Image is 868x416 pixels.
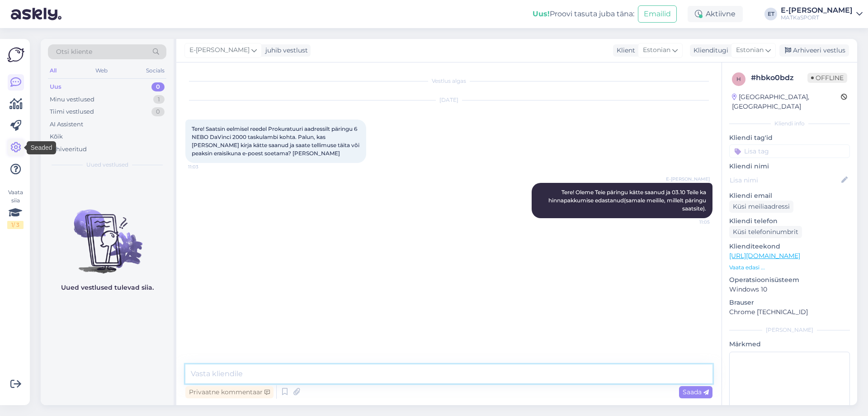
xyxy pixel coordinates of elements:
[729,339,850,349] p: Märkmed
[643,45,670,55] span: Estonian
[613,46,635,55] div: Klient
[764,8,777,20] div: ET
[48,65,58,77] div: All
[751,72,807,83] div: # hbko0bdz
[185,96,712,104] div: [DATE]
[7,46,24,63] img: Askly Logo
[729,307,850,317] p: Chrome [TECHNICAL_ID]
[729,226,802,238] div: Küsi telefoninumbrit
[50,132,63,141] div: Kõik
[144,65,166,77] div: Socials
[638,5,677,23] button: Emailid
[548,189,708,212] span: Tere! Oleme Teie päringu kätte saanud ja 03.10 Teile ka hinnapakkumise edastanud(samale meilile, ...
[683,388,709,396] span: Saada
[729,285,850,294] p: Windows 10
[533,10,550,18] b: Uus!
[192,125,361,157] span: Tere! Saatsin eelmisel reedel Prokuratuuri aadressilt päringu 6 NEBO DaVinci 2000 taskulambi koht...
[729,326,850,334] div: [PERSON_NAME]
[729,120,850,128] div: Kliendi info
[730,175,840,185] input: Lisa nimi
[729,191,850,201] p: Kliendi email
[50,82,61,91] div: Uus
[666,176,710,182] span: E-[PERSON_NAME]
[729,275,850,285] p: Operatsioonisüsteem
[533,9,634,19] div: Proovi tasuta juba täna:
[189,45,250,55] span: E-[PERSON_NAME]
[729,216,850,226] p: Kliendi telefon
[94,65,109,77] div: Web
[151,82,165,91] div: 0
[50,120,83,129] div: AI Assistent
[781,7,863,21] a: E-[PERSON_NAME]MATKaSPORT
[781,7,853,14] div: E-[PERSON_NAME]
[61,283,154,292] p: Uued vestlused tulevad siia.
[729,133,850,143] p: Kliendi tag'id
[56,47,92,57] span: Otsi kliente
[151,107,165,116] div: 0
[188,163,222,170] span: 11:03
[729,144,850,158] input: Lisa tag
[732,92,841,111] div: [GEOGRAPHIC_DATA], [GEOGRAPHIC_DATA]
[86,161,128,169] span: Uued vestlused
[779,44,849,57] div: Arhiveeri vestlus
[807,73,847,83] span: Offline
[27,141,56,154] div: Seaded
[185,386,274,398] div: Privaatne kommentaar
[736,45,764,55] span: Estonian
[41,193,174,275] img: No chats
[729,263,850,272] p: Vaata edasi ...
[729,162,850,171] p: Kliendi nimi
[736,76,741,82] span: h
[729,298,850,307] p: Brauser
[690,46,728,55] div: Klienditugi
[50,107,94,116] div: Tiimi vestlused
[676,219,710,225] span: 11:05
[729,252,800,260] a: [URL][DOMAIN_NAME]
[50,145,87,154] div: Arhiveeritud
[729,242,850,251] p: Klienditeekond
[688,6,743,22] div: Aktiivne
[50,95,94,104] div: Minu vestlused
[729,201,793,213] div: Küsi meiliaadressi
[781,14,853,21] div: MATKaSPORT
[262,46,308,55] div: juhib vestlust
[7,188,24,229] div: Vaata siia
[7,221,24,229] div: 1 / 3
[153,95,165,104] div: 1
[185,77,712,85] div: Vestlus algas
